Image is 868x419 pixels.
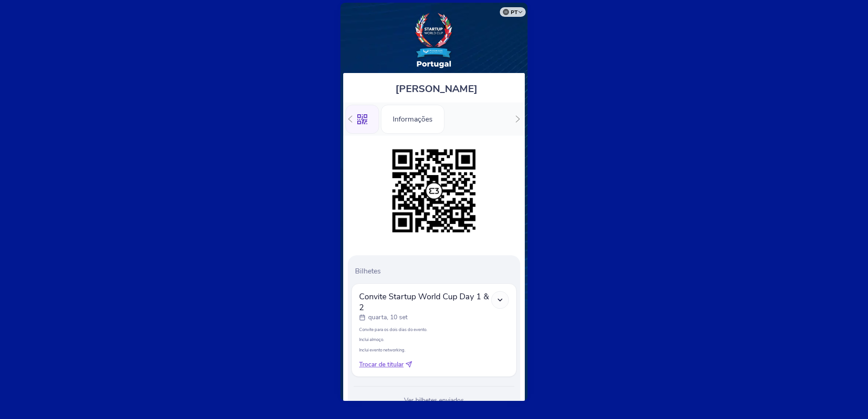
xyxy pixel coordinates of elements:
a: Informações [381,113,444,123]
div: Ver bilhetes enviados [351,396,517,405]
span: Trocar de titular [359,360,404,369]
span: [PERSON_NAME] [395,82,478,96]
p: Inclui evento networking. [359,347,509,353]
p: Bilhetes [355,266,517,276]
p: Convite para os dois dias do evento. [359,326,509,332]
span: Convite Startup World Cup Day 1 & 2 [359,291,491,313]
img: d750cc6e2f1841fe88c847337f2f4d64.png [388,145,480,237]
div: Informações [381,105,444,134]
p: quarta, 10 set [368,313,408,322]
p: Inclui almoço. [359,336,509,342]
img: Startup World Cup Portugal [414,12,454,68]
